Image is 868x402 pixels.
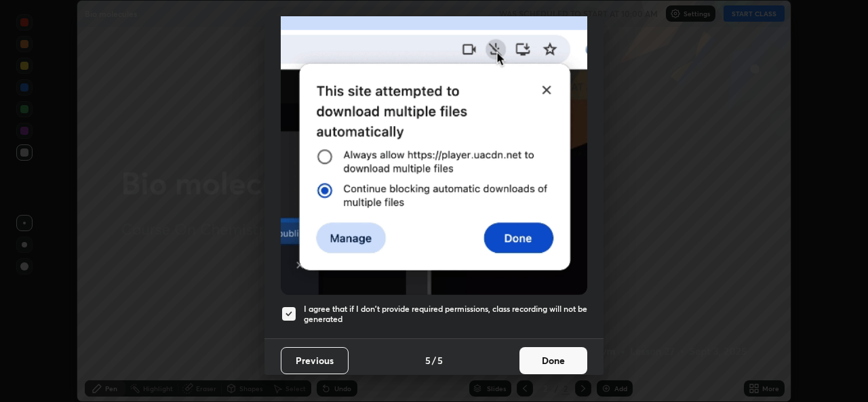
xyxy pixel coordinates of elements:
[437,353,443,367] h4: 5
[425,353,431,367] h4: 5
[432,353,436,367] h4: /
[304,304,587,325] h5: I agree that if I don't provide required permissions, class recording will not be generated
[281,347,349,374] button: Previous
[519,347,587,374] button: Done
